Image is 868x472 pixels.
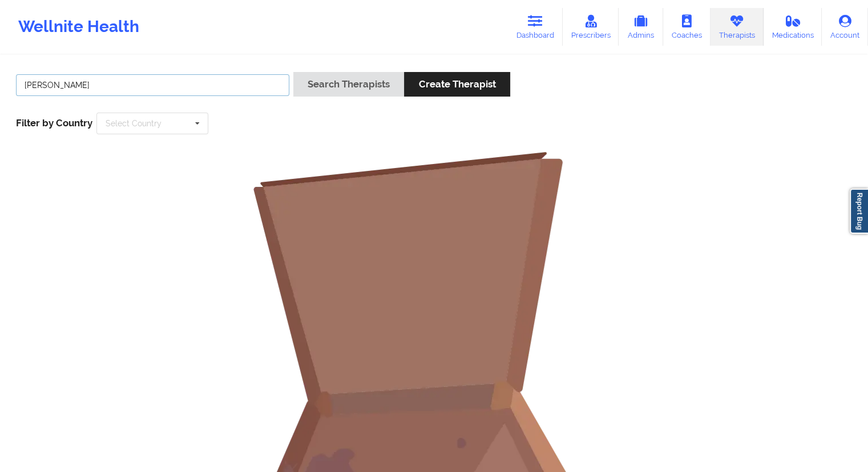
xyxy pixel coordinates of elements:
[764,8,822,46] a: Medications
[508,8,563,46] a: Dashboard
[710,8,764,46] a: Therapists
[850,189,868,234] a: Report Bug
[106,119,162,127] div: Select Country
[16,74,289,96] input: Search Keywords
[16,117,92,129] span: Filter by Country
[563,8,619,46] a: Prescribers
[293,72,404,97] button: Search Therapists
[822,8,868,46] a: Account
[663,8,710,46] a: Coaches
[404,72,510,97] button: Create Therapist
[619,8,663,46] a: Admins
